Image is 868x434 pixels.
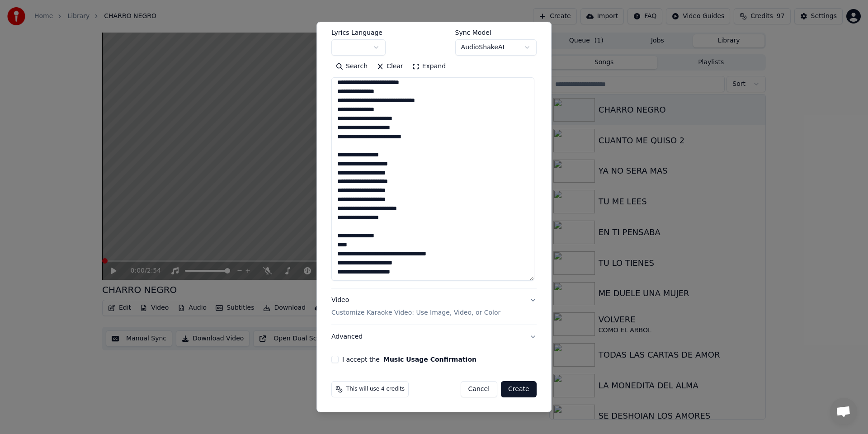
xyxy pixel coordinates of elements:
label: Sync Model [455,29,537,36]
label: I accept the [342,356,476,363]
button: Expand [408,59,450,74]
span: This will use 4 credits [346,386,405,393]
button: Search [331,59,372,74]
button: I accept the [383,356,476,363]
button: Cancel [461,381,497,397]
button: Advanced [331,325,537,349]
button: Clear [372,59,408,74]
button: VideoCustomize Karaoke Video: Use Image, Video, or Color [331,288,537,325]
div: LyricsProvide song lyrics or select an auto lyrics model [331,29,537,288]
p: Customize Karaoke Video: Use Image, Video, or Color [331,308,500,317]
button: Create [501,381,537,397]
div: Video [331,296,500,317]
label: Lyrics Language [331,29,386,36]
